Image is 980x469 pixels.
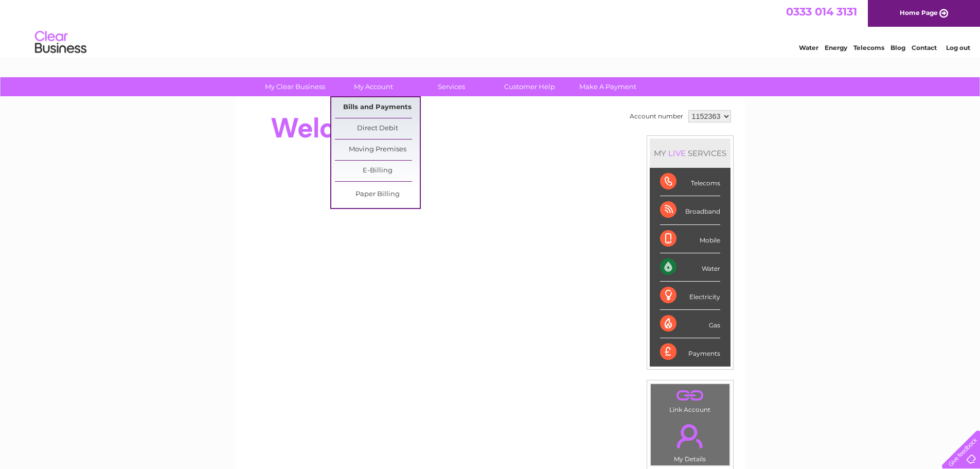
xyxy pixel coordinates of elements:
[660,253,720,282] div: Water
[650,384,730,416] td: Link Account
[786,5,857,18] a: 0333 014 3131
[335,161,420,181] a: E-Billing
[660,225,720,253] div: Mobile
[335,97,420,118] a: Bills and Payments
[660,310,720,338] div: Gas
[890,44,905,51] a: Blog
[660,282,720,310] div: Electricity
[825,44,847,51] a: Energy
[409,77,494,96] a: Services
[653,387,727,405] a: .
[853,44,884,51] a: Telecoms
[650,138,730,168] div: MY SERVICES
[247,6,734,50] div: Clear Business is a trading name of Verastar Limited (registered in [GEOGRAPHIC_DATA] No. 3667643...
[653,418,727,454] a: .
[34,27,87,58] img: logo.png
[565,77,650,96] a: Make A Payment
[799,44,818,51] a: Water
[335,140,420,160] a: Moving Premises
[660,168,720,196] div: Telecoms
[946,44,970,51] a: Log out
[253,77,337,96] a: My Clear Business
[912,44,937,51] a: Contact
[331,77,416,96] a: My Account
[650,415,730,466] td: My Details
[335,118,420,139] a: Direct Debit
[660,338,720,366] div: Payments
[487,77,572,96] a: Customer Help
[627,108,686,125] td: Account number
[335,184,420,205] a: Paper Billing
[660,196,720,224] div: Broadband
[666,148,688,158] div: LIVE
